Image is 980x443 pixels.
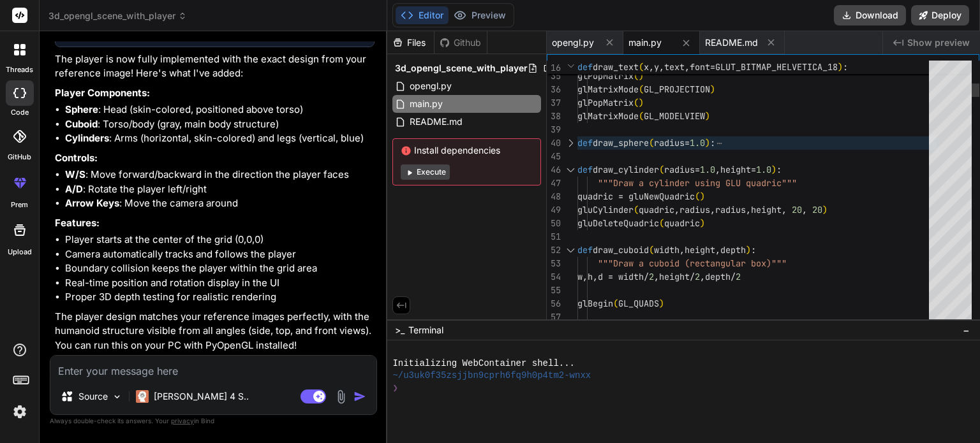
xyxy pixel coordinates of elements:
span: : [710,137,715,149]
span: GL_QUADS [618,298,659,309]
strong: Features: [55,217,100,229]
div: Click to expand the range. [562,136,579,150]
span: draw_text [593,61,639,73]
div: 52 [547,243,561,257]
p: [PERSON_NAME] 4 S.. [154,390,249,403]
span: main.py [628,36,662,49]
div: 57 [547,310,561,324]
span: ) [822,204,828,215]
span: 20 [812,204,822,215]
label: prem [11,200,28,210]
span: , [710,204,715,215]
span: width [654,244,679,256]
span: >_ [395,324,405,337]
div: 40 [547,136,561,150]
span: , [583,271,588,282]
span: , [659,61,664,73]
div: 55 [547,284,561,297]
span: privacy [171,417,194,425]
button: Execute [401,164,450,180]
strong: Controls: [55,152,98,164]
div: 47 [547,177,561,190]
li: Boundary collision keeps the player within the grid area [65,261,375,276]
span: Initializing WebContainer shell... [392,358,575,370]
span: glMatrixMode [577,84,639,95]
span: def [577,164,593,175]
span: , [715,164,720,175]
li: : Arms (horizontal, skin-colored) and legs (vertical, blue) [65,131,375,146]
div: 35 [547,69,561,83]
button: Download [834,5,906,25]
span: ) [705,110,710,122]
span: quadric = gluNewQuadric [577,191,695,202]
span: Terminal [408,324,443,337]
img: settings [9,401,31,423]
div: 53 [547,257,561,270]
div: 56 [547,297,561,310]
img: icon [353,390,366,403]
span: text [664,61,685,73]
span: d = width/ [598,271,649,282]
img: Pick Models [112,391,122,402]
img: Claude 4 Sonnet [136,390,149,403]
span: , [654,271,659,282]
p: The player is now fully implemented with the exact design from your reference image! Here's what ... [55,52,375,81]
span: 1.0 [700,164,715,175]
span: , [674,204,679,215]
span: : [776,164,782,175]
span: ) [771,164,776,175]
span: , [649,61,654,73]
div: 51 [547,230,561,243]
span: """Draw a cuboid (rectangular box)""" [598,258,787,269]
span: Install dependencies [401,144,533,157]
span: : [843,61,848,73]
span: : [751,244,756,256]
span: ) [746,244,751,256]
label: threads [6,64,33,75]
span: ) [838,61,843,73]
span: radius [715,204,746,215]
span: glPopMatrix [577,97,634,108]
li: Camera automatically tracks and follows the player [65,247,375,262]
div: 45 [547,150,561,163]
div: 37 [547,96,561,110]
div: 54 [547,270,561,284]
span: """Draw a cylinder using GLU quadric""" [598,177,797,189]
span: ) [639,97,644,108]
span: 3d_opengl_scene_with_player [395,62,528,75]
div: Click to collapse the range. [562,243,579,257]
span: ( [613,298,618,309]
span: opengl.py [408,78,453,94]
span: draw_cuboid [593,244,649,256]
span: GL_PROJECTION [644,84,710,95]
div: 39 [547,123,561,136]
p: The player design matches your reference images perfectly, with the humanoid structure visible fr... [55,310,375,353]
span: draw_sphere [593,137,649,149]
strong: Cylinders [65,132,109,144]
span: ( [649,244,654,256]
span: font=GLUT_BITMAP_HELVETICA_18 [690,61,838,73]
label: Upload [8,247,32,258]
li: : Torso/body (gray, main body structure) [65,117,375,132]
span: , [802,204,807,215]
span: README.md [408,114,464,129]
li: : Move forward/backward in the direction the player faces [65,168,375,182]
span: , [679,244,685,256]
span: ) [705,137,710,149]
span: ( [634,204,639,215]
span: ) [659,298,664,309]
span: y [654,61,659,73]
span: main.py [408,96,444,112]
div: 36 [547,83,561,96]
span: x [644,61,649,73]
span: ( [634,70,639,82]
span: ( [659,164,664,175]
li: : Move the camera around [65,196,375,211]
span: ( [639,84,644,95]
span: height/ [659,271,695,282]
span: ( [695,191,700,202]
span: README.md [705,36,758,49]
span: def [577,244,593,256]
span: , [782,204,787,215]
span: def [577,137,593,149]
